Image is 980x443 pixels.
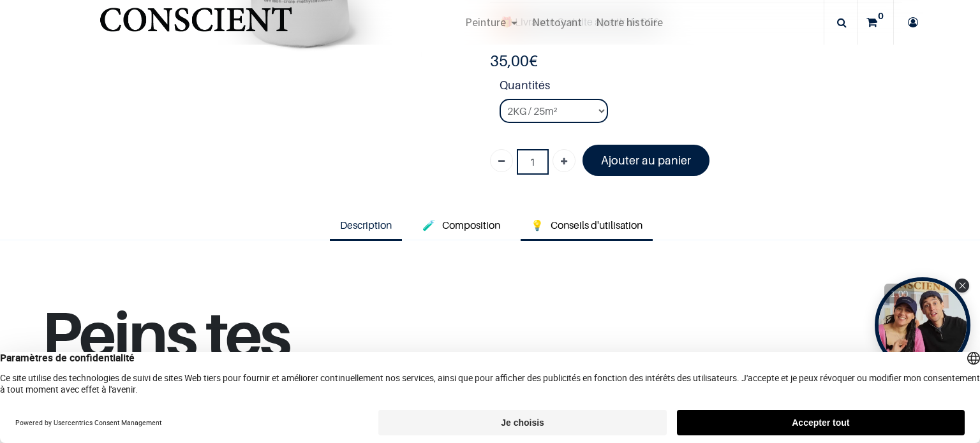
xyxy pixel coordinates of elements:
font: Ajouter au panier [601,154,691,167]
span: 🧪 [422,219,435,231]
span: Nettoyant [532,15,582,29]
span: Conseils d'utilisation [551,219,642,231]
span: Notre histoire [596,15,663,29]
div: Tolstoy bubble widget [875,277,970,373]
span: Peinture [465,15,506,29]
span: 35,00 [490,52,529,70]
span: Description [340,219,392,231]
span: Composition [442,219,500,231]
div: Close Tolstoy widget [955,279,969,293]
a: Ajouter au panier [583,145,709,176]
button: Open chat widget [11,11,49,49]
div: Open Tolstoy widget [875,277,970,373]
a: Supprimer [490,149,513,172]
div: Open Tolstoy [875,277,970,373]
b: € [490,52,538,70]
strong: Quantités [500,76,902,99]
sup: 0 [875,10,887,22]
span: 💡 [531,219,544,231]
a: Ajouter [553,149,575,172]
